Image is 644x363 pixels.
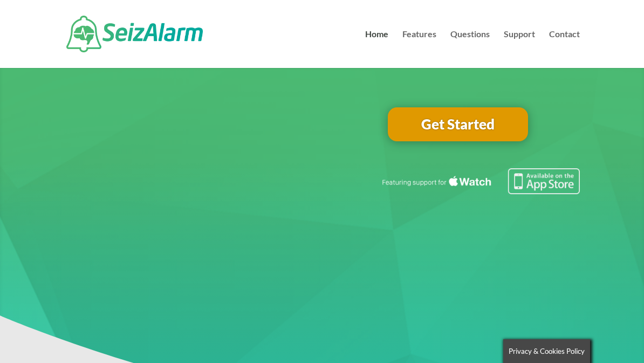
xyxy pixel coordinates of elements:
[66,16,203,52] img: SeizAlarm
[549,30,580,68] a: Contact
[380,184,580,196] a: Featuring seizure detection support for the Apple Watch
[380,168,580,194] img: Seizure detection available in the Apple App Store.
[402,30,436,68] a: Features
[509,347,585,355] span: Privacy & Cookies Policy
[388,107,528,142] a: Get Started
[365,30,388,68] a: Home
[450,30,490,68] a: Questions
[504,30,535,68] a: Support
